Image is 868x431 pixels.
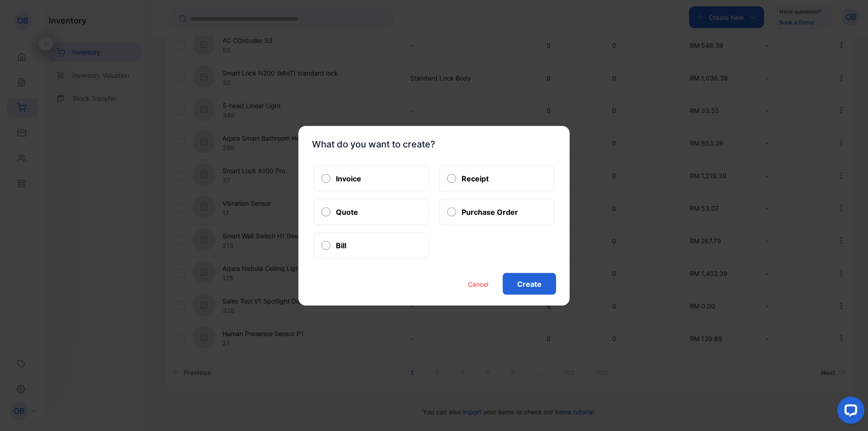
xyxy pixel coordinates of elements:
label: Invoice [336,173,361,184]
button: Cancel [468,279,488,289]
iframe: To enrich screen reader interactions, please activate Accessibility in Grammarly extension settings [830,393,868,431]
label: Purchase Order [462,206,518,217]
label: Bill [336,240,346,251]
label: Quote [336,206,358,217]
p: What do you want to create? [312,137,556,151]
p: Create [503,273,556,294]
label: Receipt [462,173,489,184]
